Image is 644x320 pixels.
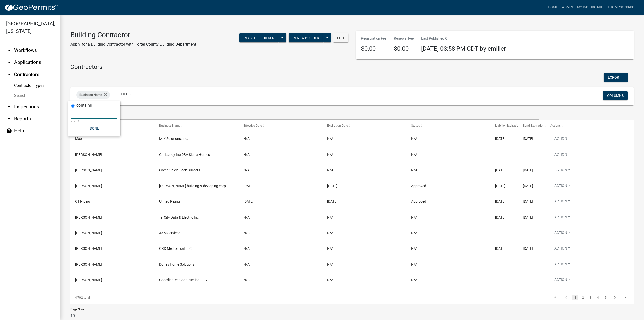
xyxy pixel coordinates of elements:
span: N/A [243,278,250,282]
a: go to next page [610,295,620,300]
span: 07/18/2026 [523,168,533,172]
i: arrow_drop_up [6,72,12,78]
label: contains [76,103,92,108]
span: MIK Solutions, Inc. [159,137,188,141]
p: Apply for a Building Contractor with Porter County Building Department [70,41,196,47]
span: Coordinated Construction LLC [159,278,207,282]
span: shinn building & devloping corp [159,184,226,188]
button: Done [71,124,117,133]
span: CT Piping [75,199,90,203]
span: 02/07/2026 [495,168,505,172]
i: arrow_drop_down [6,47,12,53]
h4: $0.00 [394,45,414,52]
a: 3 [587,295,593,300]
datatable-header-cell: Status [406,120,490,132]
span: N/A [411,215,417,219]
span: Status [411,124,420,127]
span: Dee Frye [75,215,102,219]
datatable-header-cell: Actions [546,120,630,132]
datatable-header-cell: Business Name [154,120,238,132]
div: 4,702 total [70,291,182,304]
button: Renew Builder [289,33,323,42]
a: 5 [602,295,609,300]
span: J&M Services [159,231,180,235]
span: N/A [327,278,333,282]
span: Approved [411,184,426,188]
span: Dunes Home Solutions [159,262,194,266]
span: Green Shield Deck Builders [159,168,200,172]
button: Action [550,199,574,206]
span: 01/01/2026 [495,184,505,188]
span: 08/23/2026 [523,199,533,203]
i: arrow_drop_down [6,59,12,65]
span: Actions [550,124,561,127]
span: Melissa Hinkle [75,262,102,266]
span: N/A [243,137,250,141]
a: 4 [595,295,601,300]
button: Action [550,246,574,253]
datatable-header-cell: Effective Date [238,120,322,132]
span: [DATE] 03:58 PM CDT by cmiller [421,45,506,52]
span: 12/31/2025 [327,184,337,188]
span: ADAM ROUGHT [75,168,102,172]
span: 04/07/2025 [523,246,533,251]
label: is [76,119,79,123]
span: 10/16/2026 [523,184,533,188]
i: arrow_drop_down [6,104,12,110]
span: 12/31/2025 [495,199,505,203]
span: Cody McWhirter [75,278,102,282]
i: arrow_drop_down [6,116,12,122]
input: Search for contractors [70,110,539,120]
button: Action [550,230,574,237]
a: + Filter [114,90,136,99]
a: go to last page [621,295,631,300]
span: 10/08/2025 [243,184,254,188]
a: My Dashboard [575,3,606,12]
span: Bond Expiration [523,124,544,127]
span: N/A [243,246,250,251]
button: Action [550,215,574,222]
datatable-header-cell: Expiration Date [322,120,406,132]
a: 1 [572,295,578,300]
span: N/A [411,246,417,251]
a: 2 [580,295,586,300]
li: page 3 [587,293,594,302]
span: N/A [411,231,417,235]
a: go to previous page [561,295,571,300]
span: Tri City Data & Electric Inc. [159,215,200,219]
h4: Contractors [70,63,634,71]
a: Admin [560,3,575,12]
li: page 2 [579,293,587,302]
li: page 4 [594,293,602,302]
span: 07/24/2026 [523,215,533,219]
span: N/A [243,215,250,219]
span: N/A [327,137,333,141]
button: Action [550,136,574,143]
span: 11/09/2025 [495,215,505,219]
span: N/A [411,153,417,157]
h3: Building Contractor [70,31,196,39]
span: Christopher Duffy [75,246,102,251]
span: N/A [327,153,333,157]
p: Renewal Fee [394,36,414,41]
li: page 1 [572,293,579,302]
i: help [6,128,12,134]
button: Action [550,152,574,159]
span: N/A [243,262,250,266]
span: 05/09/2026 [523,137,533,141]
a: Home [546,3,560,12]
a: go to first page [550,295,560,300]
span: N/A [327,215,333,219]
span: Approved [411,199,426,203]
h4: $0.00 [361,45,386,52]
span: paul shinn [75,184,102,188]
span: 11/24/2025 [495,137,505,141]
datatable-header-cell: Bond Expiration [518,120,546,132]
button: Action [550,167,574,175]
span: N/A [243,153,250,157]
span: N/A [243,231,250,235]
button: Action [550,262,574,269]
span: 12/31/2025 [327,199,337,203]
span: N/A [327,231,333,235]
a: thompson0901 [606,3,640,12]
